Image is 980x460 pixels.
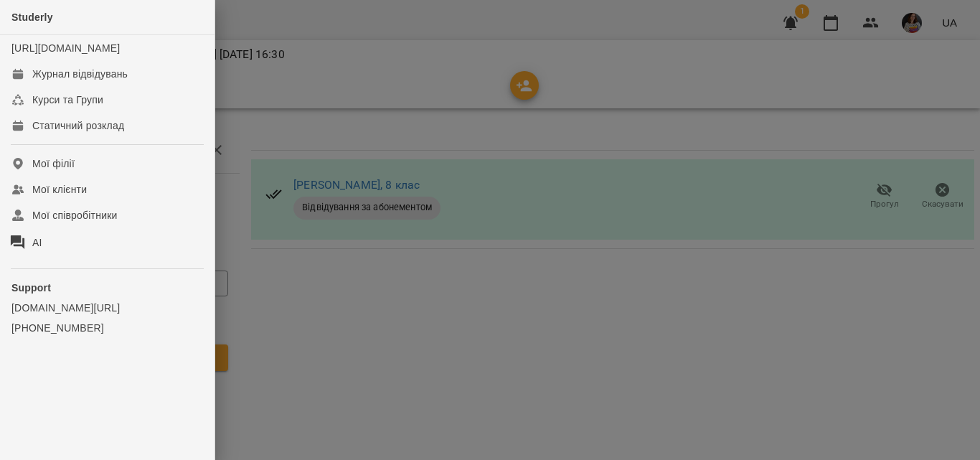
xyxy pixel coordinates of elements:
[11,11,53,23] span: Studerly
[32,235,42,250] div: AI
[32,93,103,107] div: Курси та Групи
[32,182,87,197] div: Мої клієнти
[32,118,124,133] div: Статичний розклад
[32,208,118,222] div: Мої співробітники
[32,156,75,171] div: Мої філії
[11,301,203,315] a: [DOMAIN_NAME][URL]
[11,281,203,295] p: Support
[11,321,203,335] a: [PHONE_NUMBER]
[11,42,120,54] a: [URL][DOMAIN_NAME]
[32,67,128,81] div: Журнал відвідувань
